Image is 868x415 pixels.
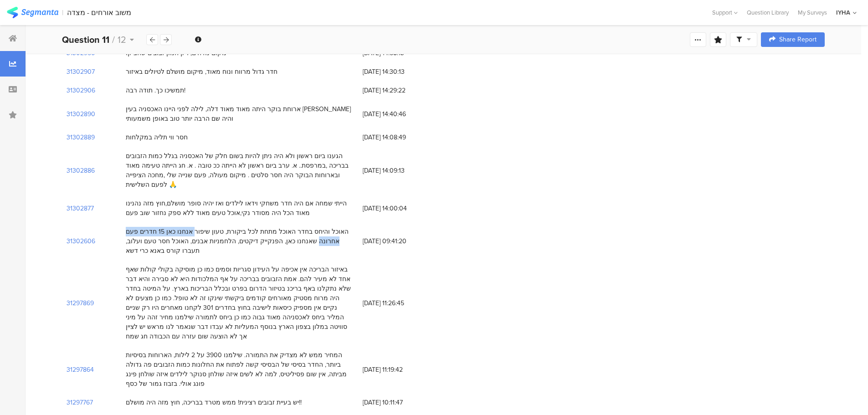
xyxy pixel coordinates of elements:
span: Share Report [779,36,817,43]
div: חסר ווי תליה במקלחות [126,133,188,142]
span: [DATE] 14:09:13 [363,166,436,175]
span: [DATE] 14:08:49 [363,133,436,142]
img: segmanta logo [7,7,58,18]
div: IYHA [836,8,850,17]
span: [DATE] 14:30:13 [363,67,436,77]
section: 31302889 [67,133,95,142]
section: 31302606 [67,236,95,246]
span: [DATE] 14:00:04 [363,204,436,213]
div: באיזור הבריכה אין אכיפה על העידון סגריות וסמים כמו כן מוסיקה בקולי קולות שאף אחד לא מעיר להם. אמת... [126,265,354,341]
section: 31297767 [67,398,93,407]
span: [DATE] 11:26:45 [363,298,436,308]
div: משוב אורחים - מצדה [67,8,131,17]
div: חדר גדול מרווח ונוח מאוד, מיקום מושלם לטיולים באיזור [126,67,277,77]
span: [DATE] 11:19:42 [363,365,436,374]
div: הגענו ביום ראשון ולא היה ניתן להיות בשום חלק של האכסניה בגלל כמות הזבובים בבריכה ,במרפסת.. א. ערב... [126,151,354,190]
div: המחיר ממש לא מצדיק את התמורה. שילמנו 3900 על 2 לילות, הארוחות בסיסיות ביותר, החדר בסיסי של הבסיסי... [126,350,354,389]
span: 12 [118,33,126,46]
span: [DATE] 14:40:46 [363,109,436,119]
section: 31302877 [67,204,94,213]
section: 31302890 [67,109,95,119]
div: יש בעיית זבובים רצינית! ממש מטרד בבריכה, חוץ מזה היה מושלם!! [126,398,302,407]
span: / [112,33,115,46]
section: 31302906 [67,86,95,95]
div: Support [712,5,738,20]
b: Question 11 [62,33,109,46]
div: האוכל והיחס בחדר האוכל מתחת לכל ביקורת, טעון שיפור אנחנו כאן 15 חדרים פעם אחרונה שאנחנו כאן, הפנק... [126,227,354,256]
span: [DATE] 14:29:22 [363,86,436,95]
div: | [62,7,63,18]
div: ארוחת בוקר היתה מאוד מאוד דלה, לילה לפני היינו האכסניה בעין [PERSON_NAME] והיה שם הרבה יותר טוב ב... [126,104,354,123]
section: 31302907 [67,67,95,77]
section: 31302886 [67,166,95,175]
div: הייתי שמחה אם היה חדר משחקי וידאו לילדים ואז יהיה סופר מושלם,חוץ מזה נהנינו מאוד הכל היה מסודר נק... [126,199,354,218]
section: 31297864 [67,365,94,374]
span: [DATE] 09:41:20 [363,236,436,246]
div: תמשיכו כך. תודה רבה! [126,86,185,95]
section: 31297869 [67,298,94,308]
a: Question Library [742,8,793,17]
span: [DATE] 10:11:47 [363,398,436,407]
a: My Surveys [793,8,832,17]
